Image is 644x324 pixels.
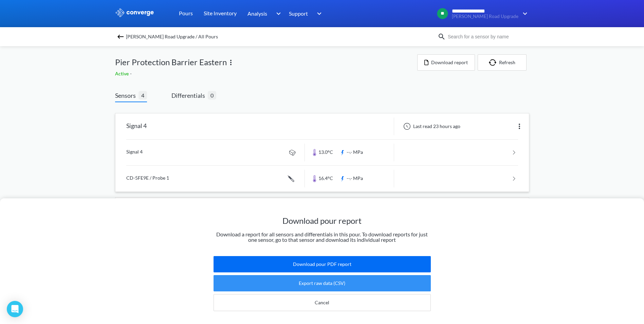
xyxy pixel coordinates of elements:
[115,8,154,17] img: logo_ewhite.svg
[518,10,529,18] img: downArrow.svg
[438,33,446,41] img: icon-search.svg
[289,9,308,18] span: Support
[126,32,218,41] span: [PERSON_NAME] Road Upgrade / All Pours
[272,10,282,18] img: downArrow.svg
[446,33,528,40] input: Search for a sensor by name
[214,256,431,272] button: Download pour PDF report
[214,215,431,226] h1: Download pour report
[214,232,431,242] p: Download a report for all sensors and differentials in this pour. To download reports for just on...
[247,9,267,18] span: Analysis
[214,275,431,291] button: Export raw data (CSV)
[214,294,431,311] button: Cancel
[452,14,518,19] span: [PERSON_NAME] Road Upgrade
[313,10,324,18] img: downArrow.svg
[116,33,125,41] img: backspace.svg
[7,301,23,317] div: Open Intercom Messenger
